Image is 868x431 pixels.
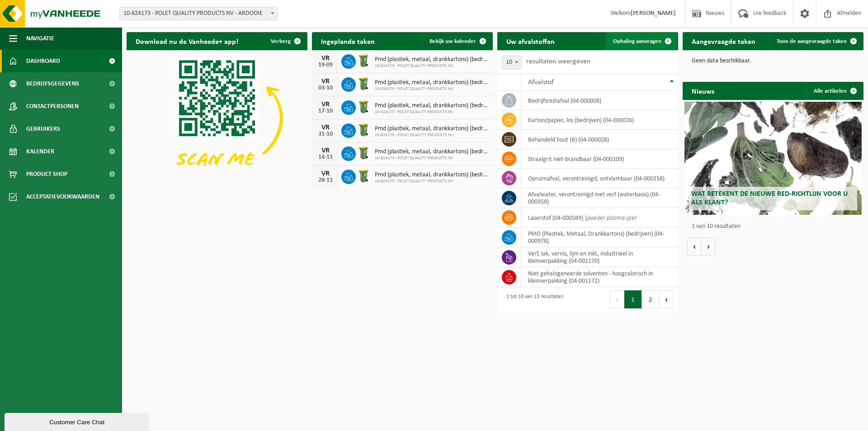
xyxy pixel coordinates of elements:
button: Vorige [687,237,702,256]
span: 10-824173 - POLET QUALITY PRODUCTS NV [375,156,488,161]
span: Pmd (plastiek, metaal, drankkartons) (bedrijven) [375,125,488,133]
span: 10 [502,56,522,69]
iframe: chat widget [5,411,151,431]
h2: Aangevraagde taken [683,32,764,50]
h2: Nieuws [683,82,723,99]
td: niet gehalogeneerde solventen - hoogcalorisch in kleinverpakking (04-001172) [521,267,678,287]
td: PMD (Plastiek, Metaal, Drankkartons) (bedrijven) (04-000978) [521,227,678,247]
a: Toon de aangevraagde taken [769,32,863,50]
button: Verberg [264,32,307,50]
span: Dashboard [26,50,60,72]
img: WB-0240-HPE-GN-50 [356,99,371,114]
span: 10-824173 - POLET QUALITY PRODUCTS NV [375,109,488,115]
td: behandeld hout (B) (04-000028) [521,130,678,149]
span: Ophaling aanvragen [613,38,661,44]
button: Next [660,290,674,308]
a: Alle artikelen [807,82,863,100]
span: Bedrijfsgegevens [26,72,79,95]
span: 10 [502,56,521,69]
span: 10-824173 - POLET QUALITY PRODUCTS NV [375,63,488,69]
p: Geen data beschikbaar. [692,58,854,64]
span: 10-824173 - POLET QUALITY PRODUCTS NV - ARDOOIE [119,7,278,20]
span: Acceptatievoorwaarden [26,185,99,208]
button: Previous [610,290,624,308]
div: 31-10 [316,131,335,137]
td: verf, lak, vernis, lijm en inkt, industrieel in kleinverpakking (04-001170) [521,247,678,267]
span: Verberg [271,38,291,44]
div: VR [316,147,335,154]
span: Bekijk uw kalender [429,38,476,44]
td: karton/papier, los (bedrijven) (04-000026) [521,110,678,130]
span: Pmd (plastiek, metaal, drankkartons) (bedrijven) [375,102,488,109]
span: Navigatie [26,27,54,50]
span: Pmd (plastiek, metaal, drankkartons) (bedrijven) [375,79,488,86]
div: VR [316,55,335,62]
span: 10-824173 - POLET QUALITY PRODUCTS NV [375,179,488,184]
span: Wat betekent de nieuwe RED-richtlijn voor u als klant? [691,190,848,206]
span: 10-824173 - POLET QUALITY PRODUCTS NV - ARDOOIE [120,7,277,20]
div: 28-11 [316,177,335,184]
button: 2 [642,290,660,308]
a: Bekijk uw kalender [422,32,492,50]
div: 1 tot 10 van 13 resultaten [502,289,563,309]
td: bedrijfsrestafval (04-000008) [521,91,678,110]
span: 10-824173 - POLET QUALITY PRODUCTS NV [375,86,488,92]
label: resultaten weergeven [526,58,590,65]
p: 1 van 10 resultaten [692,223,859,230]
img: WB-0240-HPE-GN-50 [356,168,371,184]
div: VR [316,170,335,177]
span: Pmd (plastiek, metaal, drankkartons) (bedrijven) [375,56,488,63]
h2: Ingeplande taken [312,32,384,50]
a: Ophaling aanvragen [606,32,677,50]
div: VR [316,124,335,131]
i: poeder plasma ijzer [587,215,637,222]
button: Volgende [702,237,716,256]
span: Pmd (plastiek, metaal, drankkartons) (bedrijven) [375,148,488,156]
div: 03-10 [316,85,335,91]
span: 10-824173 - POLET QUALITY PRODUCTS NV [375,133,488,138]
img: WB-0240-HPE-GN-50 [356,122,371,137]
div: VR [316,78,335,85]
div: 19-09 [316,62,335,68]
img: WB-0240-HPE-GN-50 [356,145,371,161]
div: 17-10 [316,108,335,114]
img: Download de VHEPlus App [127,50,307,186]
div: VR [316,101,335,108]
strong: [PERSON_NAME] [631,10,676,17]
span: Toon de aangevraagde taken [777,38,847,44]
td: opruimafval, verontreinigd, ontvlambaar (04-000258) [521,169,678,188]
span: Product Shop [26,163,67,185]
div: 14-11 [316,154,335,161]
td: laserstof (04-000589) | [521,208,678,227]
span: Afvalstof [528,79,554,86]
td: straalgrit niet-brandbaar (04-000109) [521,149,678,169]
button: 1 [624,290,642,308]
img: WB-0240-HPE-GN-50 [356,53,371,68]
a: Wat betekent de nieuwe RED-richtlijn voor u als klant? [684,102,862,215]
img: WB-0240-HPE-GN-50 [356,76,371,91]
span: Gebruikers [26,118,60,140]
span: Contactpersonen [26,95,79,118]
h2: Uw afvalstoffen [497,32,564,50]
span: Kalender [26,140,54,163]
h2: Download nu de Vanheede+ app! [127,32,247,50]
td: afvalwater, verontreinigd met verf (waterbasis) (04-000358) [521,188,678,208]
span: Pmd (plastiek, metaal, drankkartons) (bedrijven) [375,171,488,179]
